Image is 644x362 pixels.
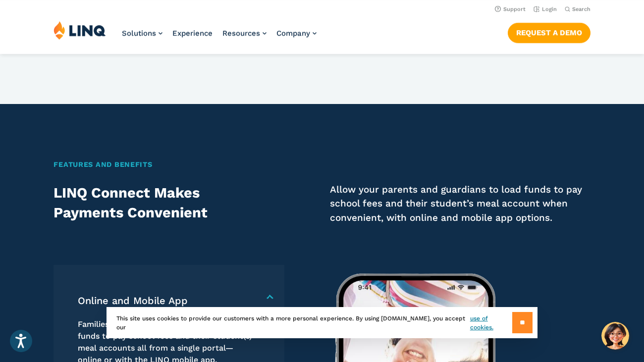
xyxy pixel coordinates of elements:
[107,307,537,338] div: This site uses cookies to provide our customers with a more personal experience. By using [DOMAIN...
[122,29,162,38] a: Solutions
[508,23,590,43] a: Request a Demo
[276,29,310,38] span: Company
[54,159,590,170] h2: Features and Benefits
[276,29,317,38] a: Company
[495,6,526,12] a: Support
[534,6,557,12] a: Login
[172,29,213,38] a: Experience
[508,21,590,43] nav: Button Navigation
[601,322,629,350] button: Hello, have a question? Let’s chat.
[330,183,590,225] p: Allow your parents and guardians to load funds to pay school fees and their student’s meal accoun...
[222,29,267,38] a: Resources
[78,295,253,308] h4: Online and Mobile App
[54,183,268,223] h2: LINQ Connect Makes Payments Convenient
[572,6,590,12] span: Search
[54,21,106,40] img: LINQ | K‑12 Software
[470,314,512,332] a: use of cookies.
[565,5,590,13] button: Open Search Bar
[122,21,317,53] nav: Primary Navigation
[122,29,156,38] span: Solutions
[222,29,260,38] span: Resources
